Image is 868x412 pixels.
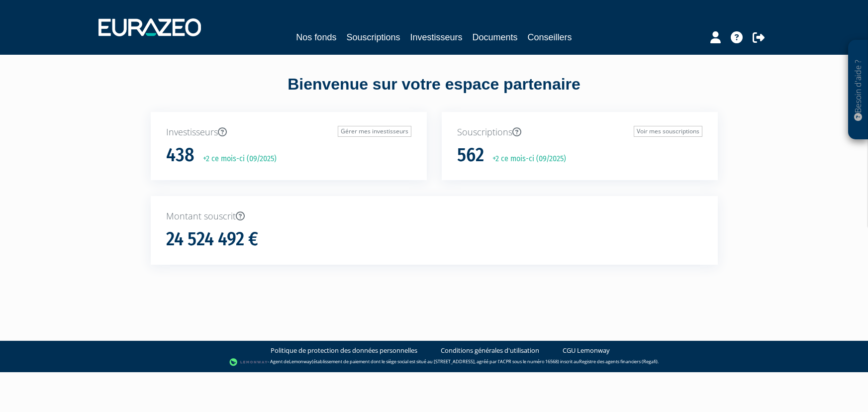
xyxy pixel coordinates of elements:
[98,18,201,36] img: 1732889491-logotype_eurazeo_blanc_rvb.png
[528,30,572,44] a: Conseillers
[853,45,864,135] p: Besoin d'aide ?
[473,30,518,44] a: Documents
[457,145,484,166] h1: 562
[10,357,858,367] div: - Agent de (établissement de paiement dont le siège social est situé au [STREET_ADDRESS], agréé p...
[441,346,539,355] a: Conditions générales d'utilisation
[166,229,258,250] h1: 24 524 492 €
[457,126,702,139] p: Souscriptions
[289,358,312,365] a: Lemonway
[346,30,400,44] a: Souscriptions
[410,30,462,44] a: Investisseurs
[271,346,417,355] a: Politique de protection des données personnelles
[166,210,702,223] p: Montant souscrit
[634,126,702,137] a: Voir mes souscriptions
[563,346,610,355] a: CGU Lemonway
[196,153,277,165] p: +2 ce mois-ci (09/2025)
[166,126,411,139] p: Investisseurs
[166,145,194,166] h1: 438
[579,358,658,365] a: Registre des agents financiers (Regafi)
[338,126,411,137] a: Gérer mes investisseurs
[296,30,336,44] a: Nos fonds
[143,73,725,112] div: Bienvenue sur votre espace partenaire
[229,357,268,367] img: logo-lemonway.png
[485,153,566,165] p: +2 ce mois-ci (09/2025)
